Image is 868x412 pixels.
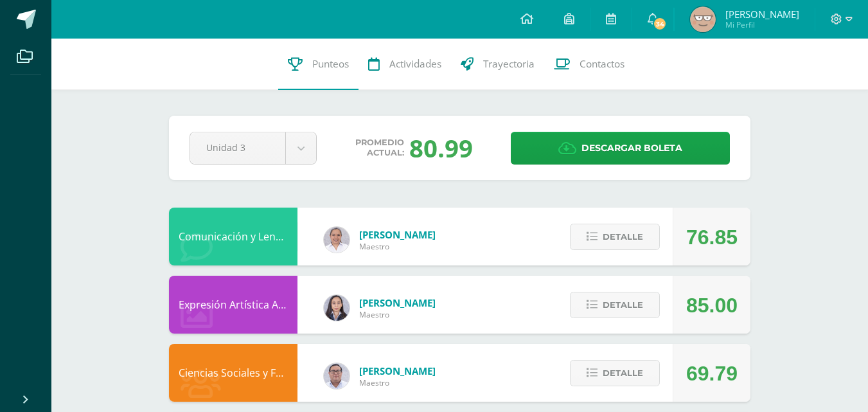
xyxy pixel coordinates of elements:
a: Punteos [278,39,359,90]
span: Maestro [359,241,436,252]
img: 9c98bbe379099fee322dc40a884c11d7.png [690,6,716,32]
span: Unidad 3 [206,132,269,163]
span: [PERSON_NAME] [359,296,436,309]
span: 34 [653,17,667,31]
span: Mi Perfil [725,19,799,30]
button: Detalle [570,292,660,318]
span: [PERSON_NAME] [359,228,436,241]
span: Actividades [389,57,441,71]
a: Unidad 3 [190,132,316,164]
button: Detalle [570,224,660,250]
a: Contactos [544,39,634,90]
img: 5778bd7e28cf89dedf9ffa8080fc1cd8.png [324,363,350,389]
a: Trayectoria [451,39,544,90]
span: [PERSON_NAME] [725,8,799,21]
span: Maestro [359,309,436,320]
span: Detalle [603,361,643,385]
div: 76.85 [686,208,738,266]
span: Contactos [580,57,624,71]
span: Trayectoria [483,57,535,71]
span: [PERSON_NAME] [359,364,436,377]
div: 85.00 [686,276,738,334]
span: Detalle [603,293,643,317]
span: Promedio actual: [355,138,404,158]
img: 35694fb3d471466e11a043d39e0d13e5.png [324,295,350,321]
span: Maestro [359,377,436,388]
div: Expresión Artística ARTES PLÁSTICAS [169,276,297,334]
a: Actividades [359,39,451,90]
button: Detalle [570,360,660,386]
img: 04fbc0eeb5f5f8cf55eb7ff53337e28b.png [324,227,350,253]
a: Descargar boleta [511,132,730,165]
div: 69.79 [686,345,738,402]
div: Ciencias Sociales y Formación Ciudadana [169,344,297,402]
span: Detalle [603,225,643,249]
span: Descargar boleta [581,132,682,164]
div: 80.99 [409,131,473,165]
span: Punteos [312,57,349,71]
div: Comunicación y Lenguaje, Inglés [169,208,297,265]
